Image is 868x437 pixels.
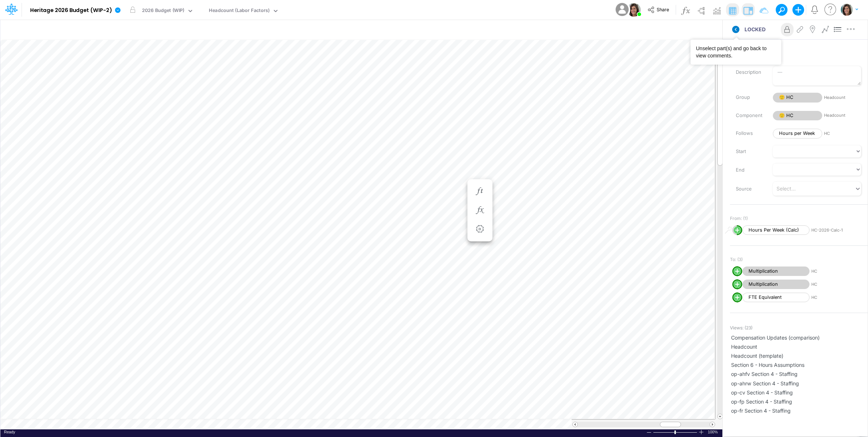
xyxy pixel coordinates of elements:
span: To: (3) [730,256,743,263]
label: Start [730,145,767,158]
span: Compensation Updates (comparison) [731,334,867,341]
span: LOCKED [745,25,766,33]
label: Description [730,66,767,79]
span: Section 6 - Hours Assumptions [731,361,867,369]
span: 🙂 HC [773,93,822,103]
span: 100% [708,429,719,435]
div: Headcount (Labor Factors) [209,7,269,15]
span: From: (1) [730,215,748,222]
label: Follows [730,127,767,140]
span: Hours per Week [773,129,822,139]
div: In Ready mode [4,429,15,435]
span: op-ahfv Section 4 - Staffing [731,370,867,378]
button: Share [644,4,674,16]
span: Headcount (template) [731,352,867,360]
span: HC [824,131,861,137]
span: op-cv Section 4 - Staffing [731,389,867,396]
span: FTE Equivalent [742,293,810,302]
label: Source [730,183,767,195]
input: — Node name — [730,47,861,60]
b: Heritage 2026 Budget (WIP-2) [30,7,112,14]
span: Headcount [824,112,861,119]
div: Unselect part(s) and go back to view comments. [696,45,776,59]
svg: circle with outer border [732,225,742,235]
span: Multiplication [742,280,810,289]
div: 2026 Budget (WIP) [142,7,184,15]
label: Component [730,109,767,122]
span: Ready [4,430,15,434]
svg: circle with outer border [732,279,742,289]
svg: circle with outer border [732,266,742,276]
label: End [730,164,767,176]
span: Headcount [731,343,867,350]
img: User Image Icon [614,1,630,18]
span: op-fp Section 4 - Staffing [731,398,867,405]
span: Views: ( 23 ) [730,325,753,331]
label: Group [730,91,767,104]
div: Zoom [653,429,698,435]
div: Select... [776,185,796,192]
span: Headcount [824,95,861,101]
a: Notifications [811,5,819,14]
span: op-ahrw Section 4 - Staffing [731,380,867,387]
div: Zoom [674,430,676,434]
span: Multiplication [742,266,810,276]
span: Hours Per Week (Calc) [742,225,810,235]
div: Zoom In [698,429,704,435]
div: Zoom level [708,429,719,435]
span: op-fr Section 4 - Staffing [731,407,867,414]
span: 🙂 HC [773,111,822,121]
span: op-fril Section 4 - Staffing [731,416,867,424]
svg: circle with outer border [732,292,742,302]
img: User Image Icon [627,3,641,17]
div: Zoom Out [646,430,652,435]
span: Share [657,7,669,12]
input: Type a title here [7,23,564,38]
